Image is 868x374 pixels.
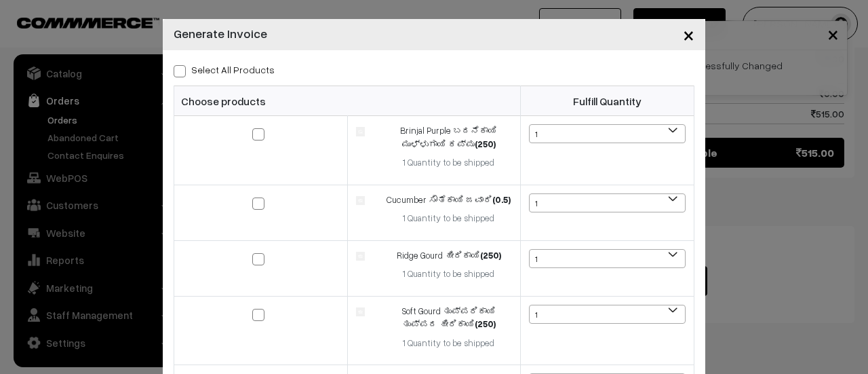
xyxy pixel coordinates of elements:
span: 1 [530,250,685,269]
strong: (250) [475,318,496,329]
span: 1 [529,305,686,324]
span: × [683,22,694,47]
div: Cucumber ಸೌತೆಕಾಯಿ ಜವಾರಿ [385,193,512,207]
span: 1 [530,194,685,213]
span: 1 [529,249,686,268]
div: 1 Quantity to be shipped [385,337,512,350]
label: Select all Products [174,62,275,77]
th: Fulfill Quantity [521,86,694,116]
span: 1 [529,124,686,143]
img: product.jpg [356,127,365,136]
th: Choose products [174,86,521,116]
span: 1 [530,125,685,144]
div: Brinjal Purple ಬದನೆಕಾಯಿ ಮುಳ್ಳುಗಾಯಿ ಕಪ್ಪು [385,124,512,151]
button: Close [672,14,705,56]
strong: (0.5) [492,194,511,205]
div: Soft Gourd ತುಪ್ಪರಿಕಾಯಿ ತುಪ್ಪದ ಹೀರಿಕಾಯಿ [385,305,512,331]
strong: (250) [475,138,496,149]
span: 1 [530,305,685,324]
div: 1 Quantity to be shipped [385,212,512,225]
strong: (250) [480,250,501,261]
div: 1 Quantity to be shipped [385,267,512,281]
span: 1 [529,193,686,212]
img: product.jpg [356,252,365,261]
h4: Generate Invoice [174,24,267,43]
img: product.jpg [356,307,365,316]
div: Ridge Gourd ಹೀರಿಕಾಯಿ [385,249,512,263]
img: product.jpg [356,196,365,205]
div: 1 Quantity to be shipped [385,156,512,170]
